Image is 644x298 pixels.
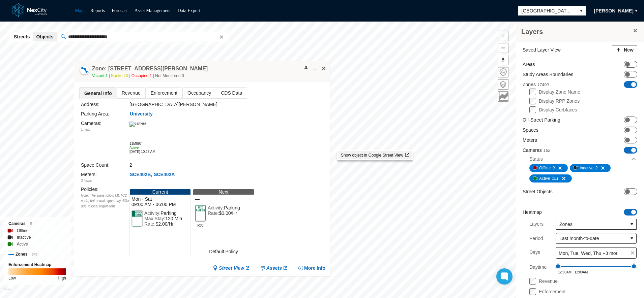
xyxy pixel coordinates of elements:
[341,153,409,158] span: Show object in Google Street View
[80,88,117,99] span: General Info
[558,266,634,267] div: 0 - 1440
[261,265,288,271] a: Assets
[298,265,325,271] button: More Info
[112,8,127,13] a: Forecast
[117,88,145,98] span: Revenue
[81,178,129,184] div: 2 items
[92,73,111,78] span: Vacant: 1
[8,251,66,258] div: Zones
[544,148,550,153] span: 162
[523,46,561,53] label: Saved Layer View
[129,161,252,169] div: 2
[129,150,163,154] div: [DATE] 10:28 AM
[154,171,175,178] span: SCE402A
[612,45,637,54] button: New
[193,247,254,256] div: Default Policy
[58,275,66,282] div: High
[523,127,538,133] label: Spaces
[155,73,184,78] span: Not Monitored: 0
[129,146,139,150] span: Active
[131,73,155,78] span: Occupied: 1
[92,65,208,72] h4: Double-click to make header text selectable
[81,102,99,107] label: Address:
[208,205,224,210] span: Activity:
[130,189,191,195] div: Current
[17,227,28,234] label: Offline
[177,8,200,13] a: Data Export
[33,32,57,41] button: Objects
[523,117,560,123] label: Off-Street Parking
[10,32,33,41] button: Streets
[161,210,177,216] span: Parking
[498,31,508,41] button: Zoom in
[590,5,638,16] button: [PERSON_NAME]
[129,171,152,178] button: SCE402B,
[498,67,508,77] button: Home
[498,55,508,65] span: Reset bearing to north
[75,8,84,13] a: Map
[131,196,189,202] span: Mon - Sat
[183,88,216,98] span: Occupancy
[195,222,206,227] span: R30
[559,235,624,242] span: Last month-to-date
[144,221,155,227] span: Rate:
[144,210,160,216] span: Activity:
[129,111,153,118] button: University
[498,43,508,53] span: Zoom out
[135,8,171,13] a: Asset Management
[552,175,559,182] span: 151
[14,33,30,40] span: Streets
[631,263,637,269] span: Drag
[36,33,53,40] span: Objects
[304,265,325,271] span: More Info
[498,91,508,102] button: Key metrics
[267,265,282,271] span: Assets
[570,164,611,172] button: Inactive2
[146,88,182,98] span: Enforcement
[8,220,66,227] div: Cameras
[529,156,543,162] div: Status
[529,164,568,172] button: Offline9
[523,81,549,88] label: Zones
[17,241,28,247] label: Active
[92,65,208,79] div: Double-click to make header text selectable
[523,71,573,78] label: Study Areas Boundaries
[154,171,175,178] button: SCE402A
[81,187,98,192] label: Policies :
[130,171,151,178] span: SCE402B
[129,122,146,127] img: camera
[594,7,634,14] span: [PERSON_NAME]
[217,33,224,40] button: Clear
[17,234,31,241] label: Inactive
[498,43,508,53] button: Zoom out
[624,46,634,53] span: New
[537,82,549,87] span: 17490
[144,216,165,221] span: Max Stay:
[129,142,163,146] div: 11M897
[523,61,535,68] label: Areas
[558,270,572,274] span: 12:00AM
[216,88,247,98] span: CDS Data
[529,154,637,164] div: Status
[539,289,565,294] label: Enforcement
[522,7,574,14] span: [GEOGRAPHIC_DATA][PERSON_NAME]
[208,210,219,216] span: Rate:
[81,172,97,177] label: Meters :
[8,268,66,275] img: enforcement
[539,98,580,104] label: Display RPP Zones
[595,165,598,171] span: 2
[523,209,542,216] label: Heatmap
[81,127,129,132] div: 1 item
[81,111,109,117] label: Parking Area:
[539,278,558,284] label: Revenue
[111,73,132,78] span: Booked: 0
[3,288,11,296] a: Mapbox homepage
[81,162,110,168] label: Space Count:
[166,216,182,221] span: 120 Min
[8,275,16,282] div: Low
[574,270,588,274] span: 12:00AM
[559,221,624,228] span: Zones
[8,261,66,268] div: Enforcement Heatmap
[552,165,555,171] span: 9
[32,253,37,256] span: 546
